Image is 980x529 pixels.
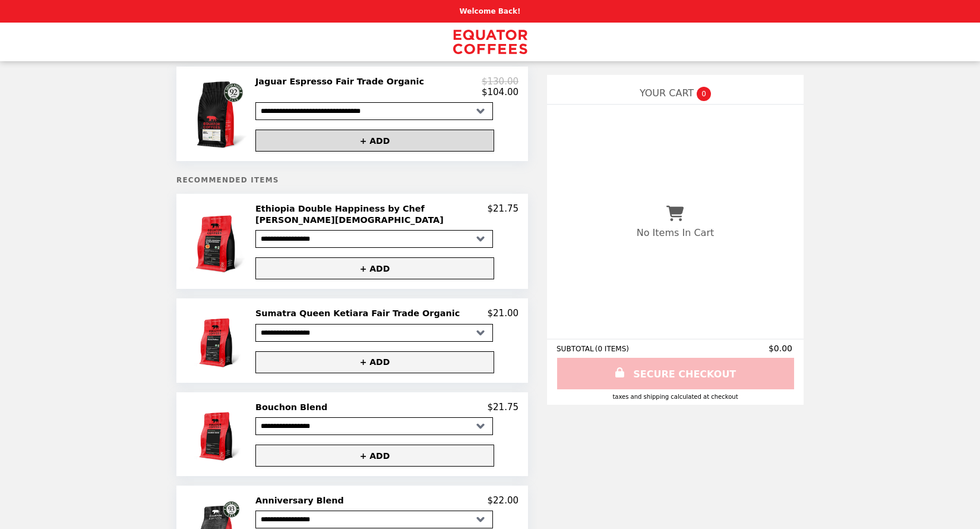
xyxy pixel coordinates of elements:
p: Welcome Back! [459,7,520,15]
select: Select a product variant [255,511,493,528]
button: + ADD [255,351,494,373]
p: No Items In Cart [637,227,714,238]
span: $0.00 [769,344,794,353]
button: + ADD [255,445,494,467]
select: Select a product variant [255,324,493,342]
span: SUBTOTAL [557,345,595,353]
h2: Sumatra Queen Ketiara Fair Trade Organic [255,308,464,319]
button: + ADD [255,257,494,279]
p: $130.00 [482,76,519,87]
select: Select a product variant [255,102,493,120]
p: $21.00 [488,308,519,319]
button: + ADD [255,130,494,152]
h2: Bouchon Blend [255,402,332,413]
span: 0 [697,87,711,101]
p: $21.75 [488,402,519,413]
img: Ethiopia Double Happiness by Chef Brandon Jew [187,203,251,279]
select: Select a product variant [255,417,493,435]
h5: Recommended Items [176,176,528,184]
h2: Anniversary Blend [255,495,349,506]
div: Taxes and Shipping calculated at checkout [557,393,794,400]
h2: Jaguar Espresso Fair Trade Organic [255,76,429,87]
select: Select a product variant [255,230,493,248]
img: Brand Logo [453,30,527,54]
h2: Ethiopia Double Happiness by Chef [PERSON_NAME][DEMOGRAPHIC_DATA] [255,203,488,225]
p: $21.75 [488,203,519,225]
img: Bouchon Blend [192,402,247,467]
p: $104.00 [482,87,519,97]
img: Sumatra Queen Ketiara Fair Trade Organic [192,308,247,373]
img: Jaguar Espresso Fair Trade Organic [188,76,251,152]
span: ( 0 ITEMS ) [595,345,629,353]
p: $22.00 [488,495,519,506]
span: YOUR CART [640,87,694,99]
